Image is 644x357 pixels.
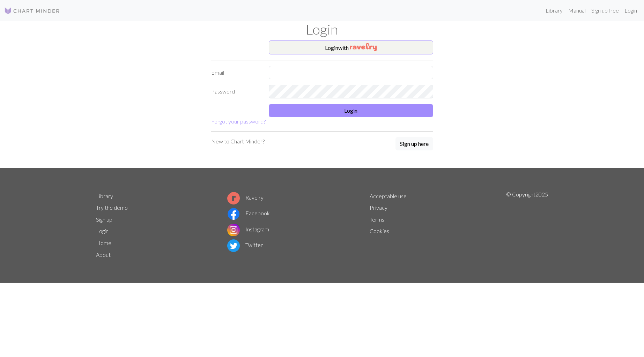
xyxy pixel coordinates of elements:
[395,137,433,151] a: Sign up here
[506,190,548,261] p: © Copyright 2025
[96,251,111,258] a: About
[589,3,622,17] a: Sign up free
[4,7,60,15] img: Logo
[543,3,565,17] a: Library
[269,40,433,54] button: Loginwith
[227,210,270,216] a: Facebook
[207,66,265,79] label: Email
[227,194,264,201] a: Ravelry
[96,239,111,246] a: Home
[370,228,389,234] a: Cookies
[211,137,265,146] p: New to Chart Minder?
[227,208,240,220] img: Facebook logo
[92,21,553,38] h1: Login
[227,224,240,236] img: Instagram logo
[96,216,112,223] a: Sign up
[227,241,263,248] a: Twitter
[565,3,589,17] a: Manual
[227,226,269,232] a: Instagram
[227,192,240,204] img: Ravelry logo
[211,118,266,125] a: Forgot your password?
[96,204,128,211] a: Try the demo
[207,85,265,98] label: Password
[395,137,433,150] button: Sign up here
[269,104,433,117] button: Login
[96,193,113,199] a: Library
[370,193,407,199] a: Acceptable use
[96,228,109,234] a: Login
[370,204,387,211] a: Privacy
[227,239,240,252] img: Twitter logo
[622,3,640,17] a: Login
[350,43,377,51] img: Ravelry
[370,216,384,223] a: Terms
